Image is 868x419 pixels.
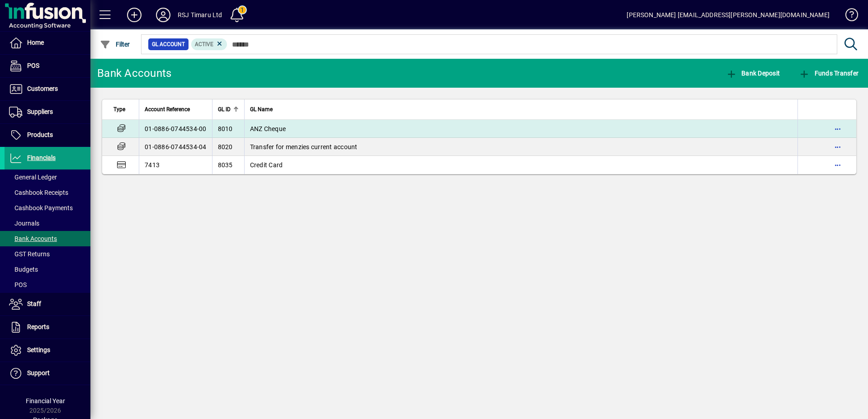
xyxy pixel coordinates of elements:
a: Settings [5,339,90,362]
span: GST Returns [9,250,50,258]
span: POS [27,62,39,69]
span: Budgets [9,266,38,273]
a: Bank Accounts [5,231,90,246]
span: Support [27,369,50,377]
span: Cashbook Receipts [9,189,68,196]
button: Bank Deposit [724,65,783,81]
a: Suppliers [5,101,90,123]
span: Credit Card [250,161,283,169]
a: Staff [5,293,90,315]
span: Journals [9,220,39,227]
button: Filter [98,36,132,52]
a: Cashbook Receipts [5,185,90,200]
span: Staff [27,300,41,307]
button: Profile [149,7,178,23]
span: Products [27,131,53,138]
span: 8035 [218,161,233,169]
td: 01-0886-0744534-04 [139,138,212,156]
span: Bank Deposit [726,70,780,77]
a: POS [5,55,90,77]
span: Filter [100,41,130,48]
span: POS [9,281,27,288]
span: Settings [27,346,50,353]
button: Add [120,7,149,23]
button: More options [830,158,845,172]
span: Cashbook Payments [9,204,73,212]
a: Reports [5,316,90,339]
span: Transfer for menzies current account [250,143,358,151]
span: Financial Year [26,397,65,405]
div: [PERSON_NAME] [EMAIL_ADDRESS][PERSON_NAME][DOMAIN_NAME] [627,8,830,22]
div: GL ID [218,104,239,114]
a: Support [5,362,90,385]
span: Financials [27,154,56,161]
a: Home [5,32,90,54]
span: ANZ Cheque [250,125,286,132]
span: GL ID [218,104,231,114]
span: Suppliers [27,108,53,115]
button: More options [830,122,845,136]
mat-chip: Activation Status: Active [191,38,227,50]
div: RSJ Timaru Ltd [178,8,222,22]
div: GL Name [250,104,793,114]
span: GL Name [250,104,273,114]
span: Account Reference [145,104,190,114]
a: Customers [5,78,90,100]
span: Home [27,39,44,46]
span: Bank Accounts [9,235,57,242]
a: Products [5,124,90,146]
span: Customers [27,85,58,92]
td: 01-0886-0744534-00 [139,120,212,138]
div: Bank Accounts [97,66,171,80]
button: Funds Transfer [797,65,861,81]
a: Cashbook Payments [5,200,90,216]
span: 8020 [218,143,233,151]
a: Journals [5,216,90,231]
span: GL Account [152,40,185,49]
a: Budgets [5,262,90,277]
span: Active [195,41,213,47]
a: POS [5,277,90,292]
a: General Ledger [5,169,90,185]
span: Funds Transfer [799,70,859,77]
span: 8010 [218,125,233,132]
div: Type [113,104,133,114]
a: Knowledge Base [839,2,857,31]
td: 7413 [139,156,212,174]
a: GST Returns [5,246,90,262]
span: Reports [27,323,49,330]
span: Type [113,104,125,114]
button: More options [830,140,845,154]
span: General Ledger [9,174,57,181]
